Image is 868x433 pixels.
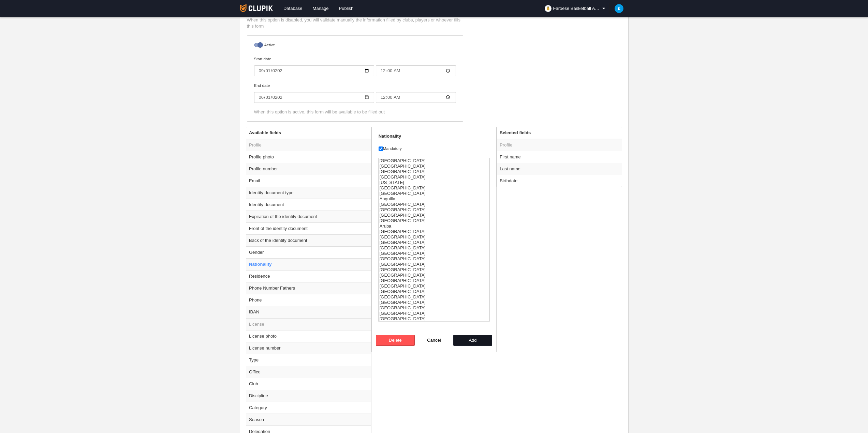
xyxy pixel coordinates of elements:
[379,289,489,294] option: Bermuda
[376,92,456,103] input: End date
[379,164,489,169] option: Åland Islands
[246,139,371,151] td: Profile
[254,92,374,103] input: End date
[246,306,371,318] td: IBAN
[254,65,374,76] input: Start date
[497,151,622,163] td: First name
[246,187,371,199] td: Identity document type
[246,270,371,282] td: Residence
[545,5,551,12] img: organizador.30x30.png
[542,3,609,14] a: Faroese Basketball Association
[246,342,371,354] td: License number
[379,245,489,251] option: Bahamas
[246,222,371,234] td: Front of the identity document
[379,134,401,139] strong: Nationality
[379,234,489,240] option: Austria
[379,169,489,174] option: Albania
[246,378,371,390] td: Club
[379,218,489,223] option: Armenia
[246,354,371,366] td: Type
[246,163,371,175] td: Profile number
[379,283,489,289] option: Benin
[615,4,623,13] img: c2l6ZT0zMHgzMCZmcz05JnRleHQ9SyZiZz0wMzliZTU%3D.png
[246,330,371,342] td: License photo
[246,151,371,163] td: Profile photo
[553,5,601,12] span: Faroese Basketball Association
[379,251,489,256] option: Bahrain
[379,300,489,305] option: Bolivia
[254,42,456,50] label: Active
[246,246,371,258] td: Gender
[246,282,371,294] td: Phone Number Fathers
[379,202,489,207] option: Antarctica
[246,390,371,402] td: Discipline
[379,240,489,245] option: Azerbaijan
[379,262,489,267] option: Barbados
[497,127,622,139] th: Selected fields
[379,207,489,213] option: Antigua and Barbuda
[246,258,371,270] td: Nationality
[254,82,456,103] label: End date
[379,145,490,152] label: Mandatory
[246,318,371,330] td: License
[379,294,489,300] option: Bhutan
[379,185,489,191] option: Andorra
[379,316,489,322] option: Bouvet Island
[379,256,489,262] option: Bangladesh
[379,223,489,229] option: Aruba
[246,211,371,222] td: Expiration of the identity document
[254,109,456,115] div: When this option is active, this form will be available to be filled out
[246,175,371,187] td: Email
[497,163,622,175] td: Last name
[379,311,489,316] option: Botswana
[246,402,371,414] td: Category
[247,17,463,29] p: When this option is disabled, you will validate manually the information filled by clubs, players...
[497,139,622,151] td: Profile
[379,191,489,196] option: Angola
[246,127,371,139] th: Available fields
[246,366,371,378] td: Office
[497,175,622,187] td: Birthdate
[246,199,371,211] td: Identity document
[379,174,489,180] option: Algeria
[379,305,489,311] option: Bosnia and Herzegovina
[379,213,489,218] option: Argentina
[379,158,489,164] option: Afghanistan
[379,180,489,185] option: American Samoa
[240,4,273,12] img: Clupik
[379,278,489,283] option: Belize
[415,335,454,346] button: Cancel
[246,294,371,306] td: Phone
[246,414,371,426] td: Season
[254,56,456,76] label: Start date
[453,335,492,346] button: Add
[379,196,489,202] option: Anguilla
[376,335,415,346] button: Delete
[246,234,371,246] td: Back of the identity document
[376,65,456,76] input: Start date
[379,273,489,278] option: Belgium
[379,146,383,151] input: Mandatory
[379,229,489,234] option: Australia
[379,267,489,273] option: Belarus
